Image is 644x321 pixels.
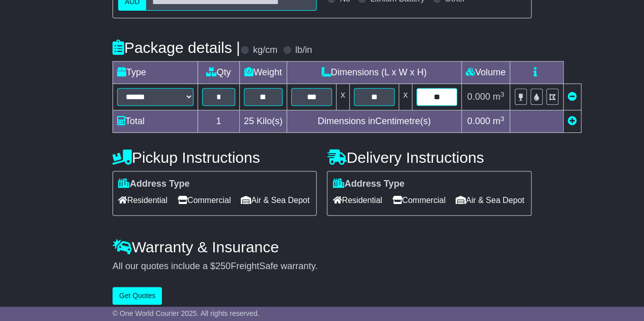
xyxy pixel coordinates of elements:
sup: 3 [500,115,505,123]
td: Qty [198,62,239,84]
span: 0.000 [467,116,490,126]
span: Residential [332,192,382,208]
td: 1 [198,110,239,133]
button: Get Quotes [113,287,162,305]
span: Commercial [393,192,445,208]
td: x [336,84,349,110]
label: Address Type [118,179,190,190]
h4: Warranty & Insurance [113,239,531,255]
span: © One World Courier 2025. All rights reserved. [113,309,260,317]
span: Residential [118,192,167,208]
h4: Package details | [113,39,240,56]
a: Add new item [568,116,577,126]
div: All our quotes include a $ FreightSafe warranty. [113,261,531,272]
span: Air & Sea Depot [241,192,310,208]
td: Volume [461,62,510,84]
h4: Delivery Instructions [327,149,531,166]
span: m [493,92,505,102]
td: Dimensions in Centimetre(s) [287,110,461,133]
td: Total [113,110,198,133]
span: 0.000 [467,92,490,102]
span: m [493,116,505,126]
span: Commercial [178,192,231,208]
span: Air & Sea Depot [456,192,524,208]
td: Dimensions (L x W x H) [287,62,461,84]
sup: 3 [500,91,505,98]
td: Weight [239,62,287,84]
span: 25 [244,116,254,126]
td: x [399,84,412,110]
td: Kilo(s) [239,110,287,133]
label: kg/cm [253,45,277,56]
label: Address Type [332,179,404,190]
h4: Pickup Instructions [113,149,317,166]
label: lb/in [295,45,312,56]
a: Remove this item [568,92,577,102]
td: Type [113,62,198,84]
span: 250 [215,261,231,271]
